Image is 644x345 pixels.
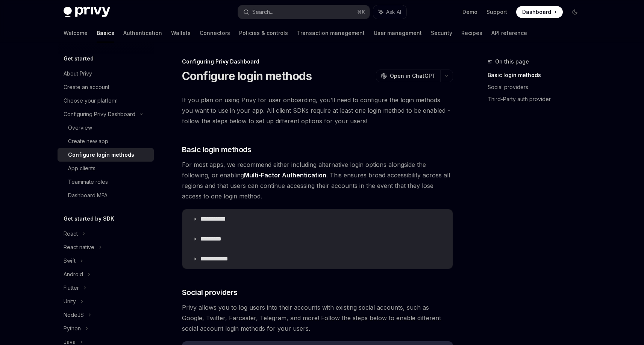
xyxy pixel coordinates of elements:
a: Social providers [488,81,587,93]
div: About Privy [64,69,92,78]
a: Welcome [64,24,88,42]
span: If you plan on using Privy for user onboarding, you’ll need to configure the login methods you wa... [182,95,453,126]
span: Open in ChatGPT [390,72,436,80]
a: Authentication [123,24,162,42]
span: For most apps, we recommend either including alternative login options alongside the following, o... [182,159,453,201]
a: Connectors [200,24,230,42]
a: App clients [58,162,154,175]
a: Recipes [461,24,482,42]
div: Create new app [68,137,108,146]
a: Overview [58,121,154,135]
a: Create an account [58,80,154,94]
span: Privy allows you to log users into their accounts with existing social accounts, such as Google, ... [182,302,453,334]
a: API reference [491,24,527,42]
a: Third-Party auth provider [488,93,587,105]
a: Choose your platform [58,94,154,107]
a: Configure login methods [58,148,154,162]
a: Basics [97,24,114,42]
button: Toggle dark mode [569,6,581,18]
div: React [64,229,78,238]
div: App clients [68,164,95,173]
h5: Get started [64,54,94,63]
div: Configuring Privy Dashboard [182,58,453,65]
a: Security [431,24,452,42]
a: Dashboard MFA [58,189,154,202]
a: Policies & controls [239,24,288,42]
a: Transaction management [297,24,365,42]
div: Android [64,270,83,279]
div: Configuring Privy Dashboard [64,110,135,119]
a: About Privy [58,67,154,80]
div: Python [64,324,81,333]
a: Dashboard [516,6,563,18]
h1: Configure login methods [182,69,312,83]
a: Wallets [171,24,191,42]
span: Basic login methods [182,144,252,155]
div: Search... [252,8,273,17]
button: Open in ChatGPT [376,70,440,82]
div: NodeJS [64,310,84,319]
div: Swift [64,256,76,265]
div: React native [64,243,94,252]
span: ⌘ K [357,9,365,15]
a: Multi-Factor Authentication [244,171,326,179]
span: Social providers [182,287,238,298]
a: Support [486,8,507,16]
a: Demo [462,8,477,16]
div: Choose your platform [64,96,118,105]
div: Dashboard MFA [68,191,108,200]
span: Dashboard [522,8,551,16]
h5: Get started by SDK [64,214,114,223]
span: On this page [495,57,529,66]
div: Unity [64,297,76,306]
a: User management [374,24,422,42]
a: Create new app [58,135,154,148]
div: Flutter [64,283,79,292]
div: Overview [68,123,92,132]
div: Create an account [64,83,109,92]
span: Ask AI [386,8,401,16]
a: Teammate roles [58,175,154,189]
a: Basic login methods [488,69,587,81]
button: Search...⌘K [238,5,370,19]
div: Teammate roles [68,177,108,186]
div: Configure login methods [68,150,134,159]
img: dark logo [64,7,110,17]
button: Ask AI [373,5,406,19]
